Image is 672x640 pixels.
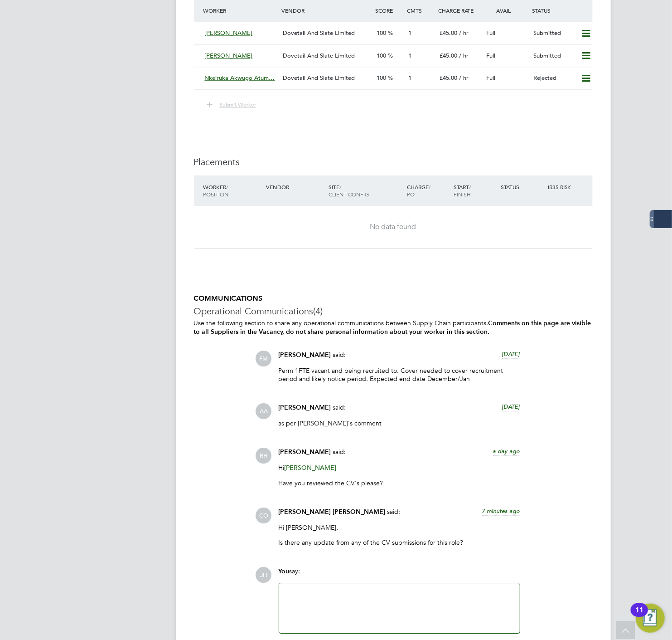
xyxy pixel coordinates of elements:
div: say: [279,567,520,583]
span: Full [487,74,496,82]
span: 1 [408,29,411,37]
span: [PERSON_NAME] [285,464,337,472]
div: Vendor [264,179,326,195]
span: Dovetail And Slate Limited [283,29,355,37]
span: said: [387,508,401,516]
h5: COMMUNICATIONS [194,294,593,303]
span: (4) [314,305,323,317]
span: 1 [408,52,411,59]
div: Charge Rate [436,2,483,19]
span: Full [487,52,496,59]
div: Status [530,2,592,19]
span: [PERSON_NAME] [205,29,253,37]
p: Have you reviewed the CV's please? [279,479,520,487]
span: Submit Worker [220,101,256,108]
span: FM [256,351,272,366]
button: Submit Worker [201,99,264,111]
span: RH [256,448,272,464]
div: Status [498,179,546,195]
span: a day ago [493,447,520,455]
span: Nkeiruka Akwugo Atum… [205,74,275,82]
span: said: [333,448,346,456]
div: Start [451,179,498,202]
span: [PERSON_NAME] [279,404,331,411]
span: / hr [459,74,469,82]
span: CO [256,508,272,523]
div: Charge [405,179,452,202]
span: Dovetail And Slate Limited [283,52,355,59]
div: Vendor [279,2,373,19]
button: Open Resource Center, 11 new notifications [636,604,665,633]
div: No data found [203,222,584,232]
span: [DATE] [502,403,520,410]
div: Site [326,179,405,202]
span: / hr [459,29,469,37]
div: Score [373,2,405,19]
span: [DATE] [502,350,520,358]
div: Submitted [530,49,577,64]
h3: Placements [194,156,593,168]
h3: Operational Communications [194,305,593,317]
span: [PERSON_NAME] [PERSON_NAME] [279,508,386,516]
span: [PERSON_NAME] [205,52,253,59]
p: Is there any update from any of the CV submissions for this role? [279,538,520,547]
div: Rejected [530,71,577,86]
span: AA [256,403,272,419]
div: 11 [635,610,643,622]
div: IR35 Risk [546,179,577,195]
span: JH [256,567,272,583]
p: as per [PERSON_NAME]'s comment [279,419,520,427]
span: / Client Config [329,183,369,198]
span: / Finish [454,183,471,198]
span: You [279,567,290,575]
span: 100 [377,74,387,82]
span: 1 [408,74,411,82]
div: Worker [201,179,264,202]
span: £45.00 [440,74,457,82]
span: said: [333,403,346,411]
span: 100 [377,29,387,37]
span: Dovetail And Slate Limited [283,74,355,82]
span: [PERSON_NAME] [279,448,331,456]
span: £45.00 [440,29,457,37]
div: Cmts [405,2,436,19]
span: / hr [459,52,469,59]
span: / PO [407,183,430,198]
span: 7 minutes ago [482,507,520,515]
span: Full [487,29,496,37]
div: Avail [483,2,530,19]
span: said: [333,351,346,359]
span: / Position [203,183,229,198]
p: Use the following section to share any operational communications between Supply Chain participants. [194,319,593,336]
b: Comments on this page are visible to all Suppliers in the Vacancy, do not share personal informat... [194,319,591,336]
span: [PERSON_NAME] [279,351,331,359]
span: 100 [377,52,387,59]
span: £45.00 [440,52,457,59]
div: Worker [201,2,280,19]
div: Submitted [530,26,577,41]
p: Hi [PERSON_NAME], [279,523,520,532]
p: Perm 1FTE vacant and being recruited to. Cover needed to cover recruitment period and likely noti... [279,366,520,383]
p: Hi [279,464,520,472]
